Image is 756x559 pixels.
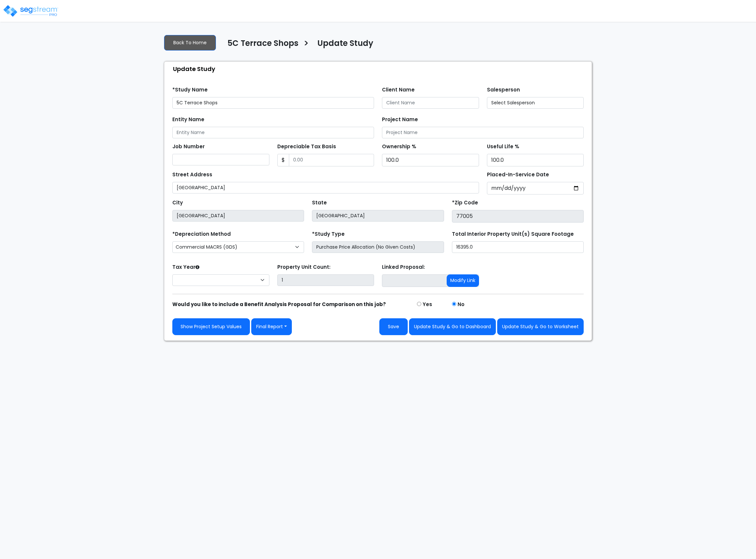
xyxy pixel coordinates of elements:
[227,39,298,50] h4: 5C Terrace Shops
[289,154,374,166] input: 0.00
[172,171,212,179] label: Street Address
[382,143,416,151] label: Ownership %
[452,241,584,253] input: total square foot
[452,230,574,238] label: Total Interior Property Unit(s) Square Footage
[409,318,496,335] button: Update Study & Go to Dashboard
[487,171,549,179] label: Placed-In-Service Date
[172,127,374,138] input: Entity Name
[452,199,478,207] label: *Zip Code
[382,116,418,123] label: Project Name
[497,318,584,335] button: Update Study & Go to Worksheet
[172,318,250,335] a: Show Project Setup Values
[277,154,289,166] span: $
[172,97,374,109] input: Study Name
[312,39,373,52] a: Update Study
[382,127,584,138] input: Project Name
[164,35,216,51] a: Back To Home
[487,154,584,166] input: Depreciation
[277,143,336,151] label: Depreciable Tax Basis
[382,86,415,94] label: Client Name
[172,230,231,238] label: *Depreciation Method
[312,199,327,207] label: State
[172,263,199,271] label: Tax Year
[382,97,479,109] input: Client Name
[172,182,479,193] input: Street Address
[172,86,208,94] label: *Study Name
[172,199,183,207] label: City
[382,154,479,166] input: Ownership
[172,301,386,308] strong: Would you like to include a Benefit Analysis Proposal for Comparison on this job?
[382,263,425,271] label: Linked Proposal:
[277,274,374,286] input: Building Count
[447,274,479,287] button: Modify Link
[172,116,204,123] label: Entity Name
[379,318,408,335] button: Save
[458,301,464,308] label: No
[312,230,345,238] label: *Study Type
[168,62,592,76] div: Update Study
[172,143,205,151] label: Job Number
[487,143,519,151] label: Useful Life %
[3,4,59,17] img: logo_pro_r.png
[303,38,309,51] h3: >
[223,39,298,52] a: 5C Terrace Shops
[317,39,373,50] h4: Update Study
[251,318,292,335] button: Final Report
[277,263,330,271] label: Property Unit Count:
[452,210,584,223] input: Zip Code
[423,301,432,308] label: Yes
[487,86,520,94] label: Salesperson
